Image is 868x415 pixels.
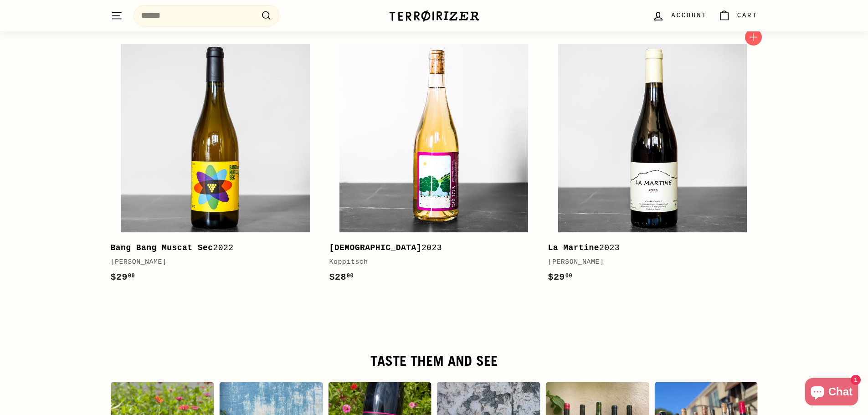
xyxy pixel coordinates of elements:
div: 2023 [548,241,748,255]
a: La Martine2023[PERSON_NAME] [548,33,757,294]
sup: 00 [128,273,135,279]
div: [PERSON_NAME] [111,257,311,268]
sup: 00 [565,273,572,279]
div: 2023 [329,241,529,255]
b: [DEMOGRAPHIC_DATA] [329,243,421,252]
div: 2022 [111,241,311,255]
a: Bang Bang Muscat Sec2022[PERSON_NAME] [111,33,320,294]
span: Account [671,10,707,20]
span: Cart [737,10,758,20]
span: $28 [329,272,354,282]
inbox-online-store-chat: Shopify online store chat [802,378,861,408]
b: La Martine [548,243,599,252]
div: Koppitsch [329,257,529,268]
span: $29 [111,272,135,282]
span: $29 [548,272,572,282]
sup: 00 [347,273,354,279]
b: Bang Bang Muscat Sec [111,243,213,252]
div: [PERSON_NAME] [548,257,748,268]
a: [DEMOGRAPHIC_DATA]2023Koppitsch [329,33,539,294]
a: Cart [713,2,763,29]
h2: Taste them and see [111,353,758,369]
a: Account [647,2,712,29]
